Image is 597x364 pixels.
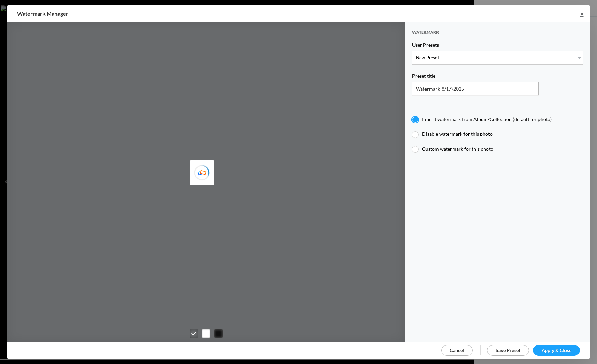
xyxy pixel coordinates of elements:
[496,347,520,353] span: Save Preset
[487,345,529,356] a: Save Preset
[422,116,552,122] span: Inherit watermark from Album/Collection (default for photo)
[422,131,493,137] span: Disable watermark for this photo
[412,30,439,41] span: Watermark
[422,146,493,152] span: Custom watermark for this photo
[441,345,473,356] a: Cancel
[412,42,439,51] span: User Presets
[450,347,464,353] span: Cancel
[412,82,539,95] input: Name for your Watermark Preset
[412,73,435,82] span: Preset title
[533,345,580,356] a: Apply & Close
[573,5,590,22] a: ×
[542,347,571,353] span: Apply & Close
[17,5,382,22] h2: Watermark Manager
